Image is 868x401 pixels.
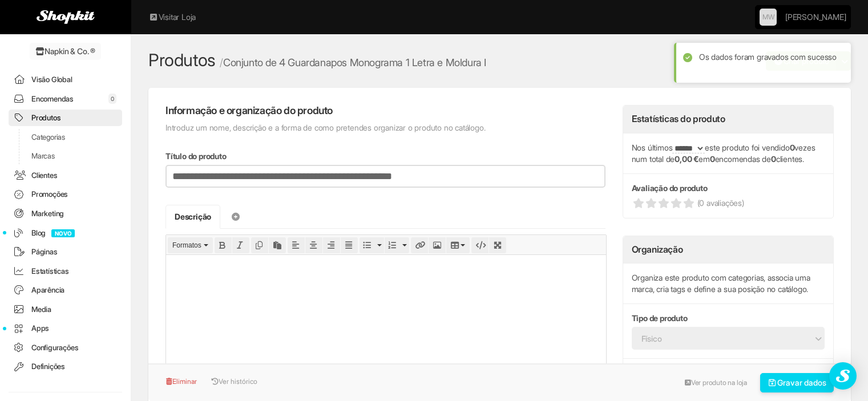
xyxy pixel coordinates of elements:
[489,237,506,253] div: Fullscreen
[148,50,216,70] a: Produtos
[360,237,384,253] div: Bullet list
[9,71,122,88] a: Visão Global
[785,6,846,29] a: [PERSON_NAME]
[710,154,715,164] strong: 0
[9,91,122,107] a: Encomendas0
[172,241,201,249] span: Formatos
[9,282,122,298] a: Aparência
[675,154,699,164] strong: 0,00 €
[251,237,268,253] div: Copy
[9,186,122,202] a: Promoções
[288,237,305,253] div: Align left
[220,56,223,68] span: /
[220,56,486,68] small: Conjunto de 4 Guardanapos Monograma 1 Letra e Moldura I
[411,237,428,253] div: Insert/edit link
[165,205,220,229] a: Descrição
[829,362,857,390] div: Open Intercom Messenger
[771,154,776,164] strong: 0
[269,237,286,253] div: Paste
[51,229,75,237] span: NOVO
[632,114,725,124] h3: Estatísticas do produto
[205,373,258,390] button: Ver histórico
[385,237,409,253] div: Numbered list
[641,328,800,350] span: Físico
[323,237,340,253] div: Align right
[148,11,196,23] a: Visitar Loja
[9,110,122,126] a: Produtos
[341,237,358,253] div: Justify
[760,373,834,392] button: Gravar dados
[37,10,95,24] img: Shopkit
[679,374,753,391] a: Ver produto na loja
[9,263,122,280] a: Estatísticas
[9,301,122,318] a: Media
[632,197,825,209] a: (0 avaliações)
[9,129,122,145] a: Categorias
[231,213,241,221] i: Adicionar separador
[446,237,470,253] div: Table
[9,339,122,356] a: Configurações
[632,272,825,295] p: Organiza este produto com categorias, associa uma marca, cria tags e define a sua posição no catá...
[165,122,605,133] p: Introduz um nome, descrição e a forma de como pretendes organizar o produto no catálogo.
[632,313,688,324] label: Tipo de produto
[165,151,227,162] label: Título do produto
[632,245,683,255] h3: Organização
[632,183,708,194] label: Avaliação do produto
[790,143,795,152] strong: 0
[30,43,101,60] a: Napkin & Co. ®
[471,237,488,253] div: Source code
[108,94,116,104] span: 0
[699,52,837,62] span: Os dados foram gravados com sucesso
[9,225,122,241] a: BlogNOVO
[9,358,122,375] a: Definições
[165,105,605,116] h4: Informação e organização do produto
[165,373,203,390] button: Eliminar
[305,237,322,253] div: Align center
[9,320,122,337] a: Apps
[632,142,825,165] p: Nos últimos este produto foi vendido vezes num total de em encomendas de clientes.
[9,205,122,222] a: Marketing
[215,237,232,253] div: Bold
[232,237,249,253] div: Italic
[9,148,122,164] a: Marcas
[760,9,777,26] a: MW
[9,167,122,184] a: Clientes
[9,244,122,260] a: Páginas
[697,197,744,209] span: (0 avaliações)
[429,237,446,253] div: Insert/edit image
